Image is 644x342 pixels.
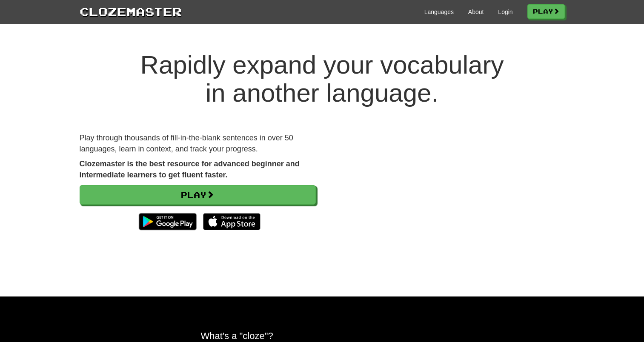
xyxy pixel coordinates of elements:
a: Languages [424,8,454,16]
strong: Clozemaster is the best resource for advanced beginner and intermediate learners to get fluent fa... [80,160,300,179]
h2: What's a "cloze"? [201,331,444,341]
a: Login [498,8,512,16]
a: About [468,8,484,16]
a: Clozemaster [80,3,182,19]
a: Play [80,185,316,205]
img: Get it on Google Play [135,209,200,234]
a: Play [527,4,565,19]
p: Play through thousands of fill-in-the-blank sentences in over 50 languages, learn in context, and... [80,133,316,154]
img: Download_on_the_App_Store_Badge_US-UK_135x40-25178aeef6eb6b83b96f5f2d004eda3bffbb37122de64afbaef7... [203,213,260,230]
